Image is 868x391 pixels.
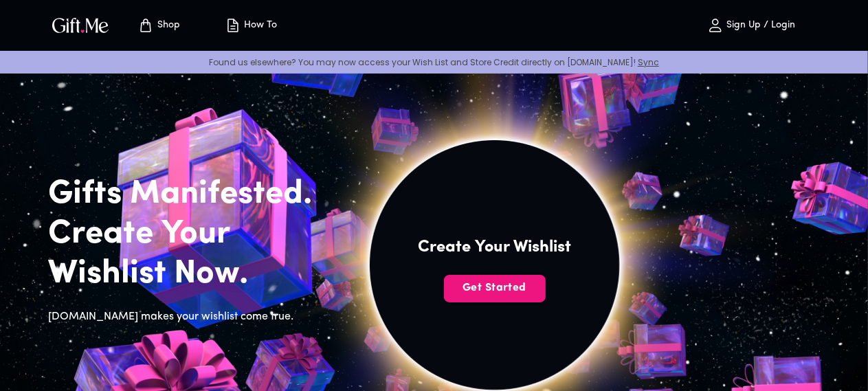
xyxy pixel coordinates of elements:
button: Get Started [444,275,546,302]
button: Store page [121,3,197,47]
h2: Wishlist Now. [48,254,334,294]
span: Get Started [444,280,546,295]
h4: Create Your Wishlist [418,236,571,258]
p: Sign Up / Login [724,20,796,32]
p: Found us elsewhere? You may now access your Wish List and Store Credit directly on [DOMAIN_NAME]! [11,56,857,68]
p: How To [241,20,278,32]
a: Sync [638,56,659,68]
h2: Gifts Manifested. [48,175,334,214]
h2: Create Your [48,214,334,254]
img: GiftMe Logo [49,15,111,35]
button: GiftMe Logo [48,17,113,34]
h6: [DOMAIN_NAME] makes your wishlist come true. [48,308,334,326]
p: Shop [154,20,180,32]
button: Sign Up / Login [682,3,820,47]
img: how-to.svg [225,17,241,34]
button: How To [213,3,289,47]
